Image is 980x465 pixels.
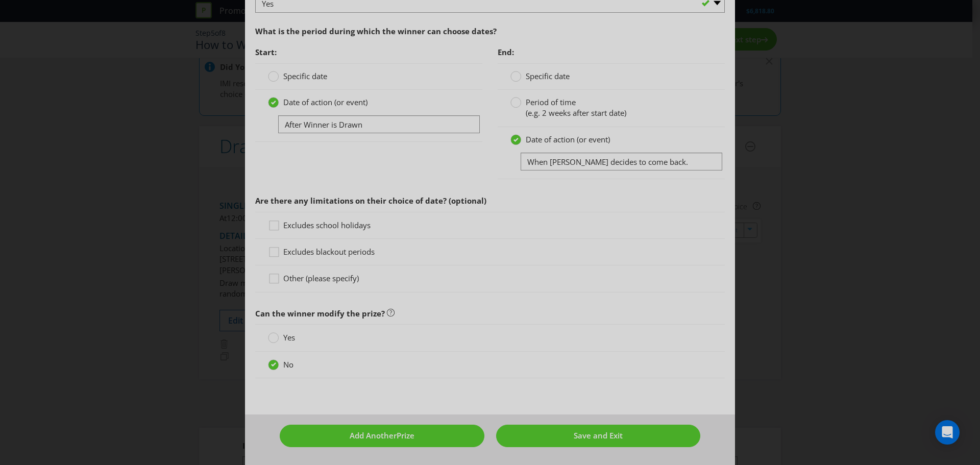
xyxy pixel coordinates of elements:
[496,425,701,447] button: Save and Exit
[255,308,385,319] span: Can the winner modify the prize?
[526,71,570,81] span: Specific date
[283,97,367,107] span: Date of action (or event)
[283,359,293,370] span: No
[350,430,397,440] span: Add Another
[283,247,375,257] span: Excludes blackout periods
[574,430,623,440] span: Save and Exit
[526,134,610,144] span: Date of action (or event)
[283,220,371,230] span: Excludes school holidays
[280,425,484,447] button: Add AnotherPrize
[283,273,359,283] span: Other (please specify)
[283,71,327,81] span: Specific date
[255,26,497,36] span: What is the period during which the winner can choose dates?
[397,430,414,440] span: Prize
[283,332,295,342] span: Yes
[498,47,514,57] span: End:
[935,420,960,445] div: Open Intercom Messenger
[255,195,486,206] span: Are there any limitations on their choice of date? (optional)
[526,108,626,118] span: (e.g. 2 weeks after start date)
[526,97,576,107] span: Period of time
[255,47,277,57] span: Start:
